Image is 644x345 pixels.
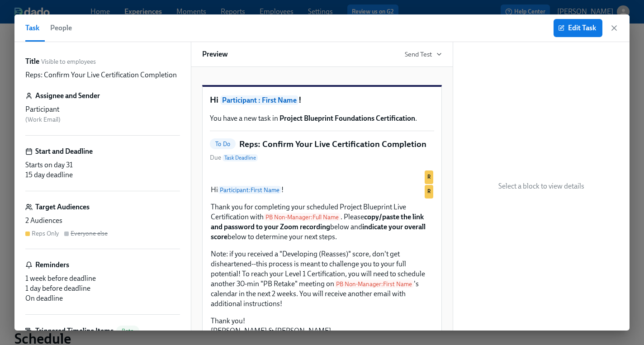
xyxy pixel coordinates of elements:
h6: Reminders [35,260,69,270]
h6: Triggered Timeline Items [35,326,114,336]
div: R [425,170,433,184]
div: On deadline [25,293,180,303]
div: 1 day before deadline [25,284,180,293]
h6: Start and Deadline [35,147,93,156]
span: 15 day deadline [25,170,73,179]
div: Select a block to view details [453,42,630,331]
div: Participant [25,104,180,114]
button: Edit Task [554,19,602,37]
div: Everyone else [71,229,108,238]
p: You have a new task in . [210,113,434,123]
p: Reps: Confirm Your Live Certification Completion [25,70,177,80]
label: Title [25,57,39,66]
div: 2 Audiences [25,216,180,226]
span: To Do [210,141,236,147]
div: HiParticipant:First Name! Thank you for completing your scheduled Project Blueprint Live Certific... [210,184,434,337]
span: ( Work Email ) [25,116,61,123]
span: Beta [116,328,139,335]
h6: Assignee and Sender [35,91,100,101]
span: Visible to employees [41,57,96,66]
h6: Preview [202,49,228,59]
button: Send Test [405,50,442,59]
strong: Project Blueprint Foundations Certification [279,114,415,123]
span: Task [25,22,39,34]
h5: Reps: Confirm Your Live Certification Completion [239,138,426,150]
h1: Hi ! [210,94,434,106]
div: Reps Only [32,229,59,238]
span: Participant : First Name [220,95,298,105]
span: People [50,22,72,34]
span: Due [210,153,258,162]
div: Used by Reps Only audience [425,185,433,198]
div: Starts on day 31 [25,160,180,170]
div: R [210,170,434,177]
span: Task Deadline [223,154,258,161]
h6: Target Audiences [35,202,90,212]
div: 1 week before deadline [25,274,180,284]
span: Edit Task [560,24,596,33]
